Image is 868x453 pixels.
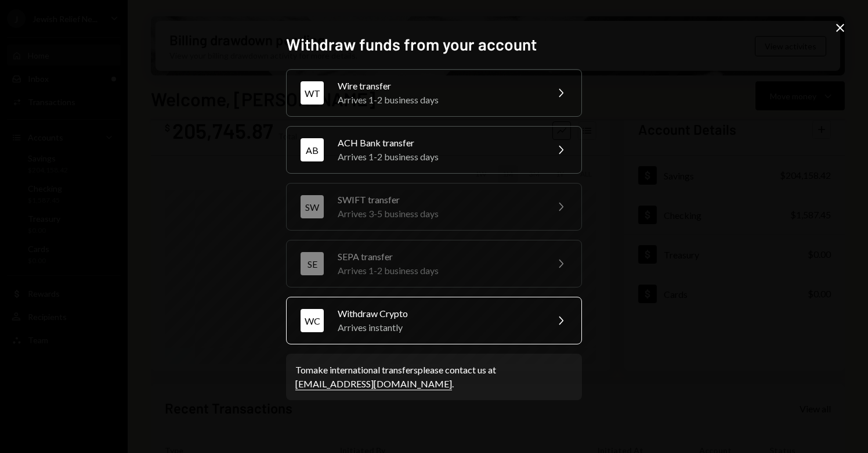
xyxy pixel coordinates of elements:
[338,136,540,150] div: ACH Bank transfer
[338,250,540,264] div: SEPA transfer
[338,193,540,207] div: SWIFT transfer
[301,309,324,332] div: WC
[286,183,582,231] button: SWSWIFT transferArrives 3-5 business days
[338,207,540,221] div: Arrives 3-5 business days
[338,307,540,321] div: Withdraw Crypto
[301,195,324,218] div: SW
[286,33,582,56] h2: Withdraw funds from your account
[295,363,573,391] div: To make international transfers please contact us at .
[301,81,324,105] div: WT
[338,93,540,107] div: Arrives 1-2 business days
[338,264,540,278] div: Arrives 1-2 business days
[338,150,540,164] div: Arrives 1-2 business days
[338,79,540,93] div: Wire transfer
[295,378,452,390] a: [EMAIL_ADDRESS][DOMAIN_NAME]
[286,126,582,174] button: ABACH Bank transferArrives 1-2 business days
[301,252,324,275] div: SE
[301,138,324,161] div: AB
[286,69,582,117] button: WTWire transferArrives 1-2 business days
[338,321,540,335] div: Arrives instantly
[286,240,582,287] button: SESEPA transferArrives 1-2 business days
[286,297,582,344] button: WCWithdraw CryptoArrives instantly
